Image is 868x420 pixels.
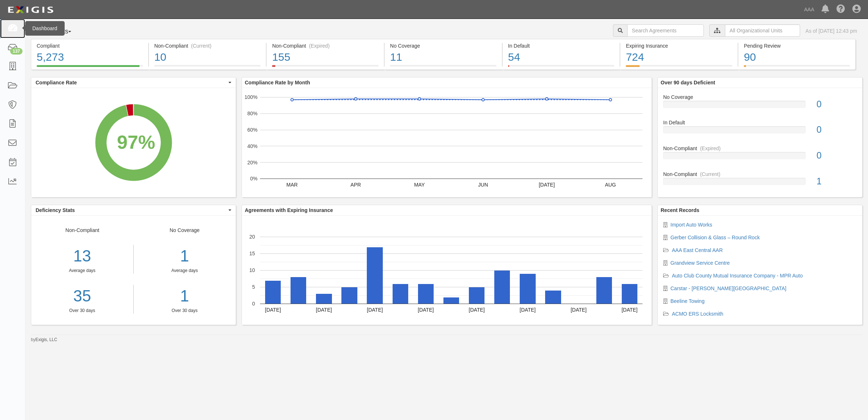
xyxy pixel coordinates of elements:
[149,65,266,71] a: Non-Compliant(Current)10
[31,268,133,274] div: Average days
[390,49,496,65] div: 11
[670,285,786,291] a: Carstar - [PERSON_NAME][GEOGRAPHIC_DATA]
[626,49,732,65] div: 724
[31,205,236,215] button: Deficiency Stats
[806,27,857,35] div: As of [DATE] 12:43 pm
[520,307,536,313] text: [DATE]
[31,285,133,308] div: 35
[725,24,800,37] input: All Organizational Units
[242,88,652,197] svg: A chart.
[31,77,236,88] button: Compliance Rate
[811,175,862,188] div: 1
[191,42,211,49] div: (Current)
[245,80,310,85] b: Compliance Rate by Month
[658,171,862,178] div: Non-Compliant
[663,119,857,145] a: In Default0
[117,128,155,156] div: 97%
[811,98,862,111] div: 0
[418,307,434,313] text: [DATE]
[367,307,383,313] text: [DATE]
[670,222,712,228] a: Import Auto Works
[139,268,231,274] div: Average days
[139,285,231,308] a: 1
[836,5,845,14] i: Help Center - Complianz
[245,207,333,213] b: Agreements with Expiring Insurance
[247,111,257,116] text: 80%
[621,307,637,313] text: [DATE]
[36,337,57,342] a: Exigis, LLC
[658,119,862,126] div: In Default
[247,159,257,165] text: 20%
[31,308,133,314] div: Over 30 days
[25,21,65,36] div: Dashboard
[605,182,616,188] text: AUG
[249,267,255,273] text: 10
[738,65,856,71] a: Pending Review90
[672,247,723,253] a: AAA East Central AAR
[670,235,760,240] a: Gerber Collision & Glass – Round Rock
[744,42,850,49] div: Pending Review
[503,65,620,71] a: In Default54
[139,308,231,314] div: Over 30 days
[478,182,488,188] text: JUN
[249,251,255,256] text: 15
[250,176,257,181] text: 0%
[36,79,227,86] span: Compliance Rate
[508,42,615,49] div: In Default
[670,260,730,266] a: Grandview Service Centre
[626,42,732,49] div: Expiring Insurance
[31,245,133,268] div: 13
[350,182,361,188] text: APR
[672,273,803,279] a: Auto Club County Mutual Insurance Company - MPR Auto
[663,171,857,191] a: Non-Compliant(Current)1
[37,49,143,65] div: 5,273
[272,42,378,49] div: Non-Compliant (Expired)
[670,298,705,304] a: Beeline Towing
[620,65,738,71] a: Expiring Insurance724
[267,65,384,71] a: Non-Compliant(Expired)155
[663,145,857,171] a: Non-Compliant(Expired)0
[252,301,255,307] text: 0
[800,2,818,17] a: AAA
[31,227,134,314] div: Non-Compliant
[244,94,257,100] text: 100%
[265,307,281,313] text: [DATE]
[31,337,57,343] small: by
[154,49,261,65] div: 10
[316,307,332,313] text: [DATE]
[309,42,330,49] div: (Expired)
[672,311,723,317] a: ACMO ERS Locksmith
[272,49,378,65] div: 155
[287,182,298,188] text: MAR
[37,42,143,49] div: Compliant
[744,49,850,65] div: 90
[661,80,715,85] b: Over 90 days Deficient
[661,207,699,213] b: Recent Records
[811,149,862,162] div: 0
[31,88,236,197] svg: A chart.
[242,216,652,325] svg: A chart.
[663,93,857,119] a: No Coverage0
[31,65,148,71] a: Compliant5,273
[134,227,236,314] div: No Coverage
[154,42,261,49] div: Non-Compliant (Current)
[5,3,56,16] img: logo-5460c22ac91f19d4615b14bd174203de0afe785f0fc80cf4dbbc73dc1793850b.png
[627,24,704,37] input: Search Agreements
[247,143,257,149] text: 40%
[571,307,587,313] text: [DATE]
[469,307,485,313] text: [DATE]
[700,171,720,178] div: (Current)
[247,127,257,133] text: 60%
[249,234,255,240] text: 20
[252,284,255,290] text: 5
[36,207,227,214] span: Deficiency Stats
[508,49,615,65] div: 54
[10,48,23,55] div: 137
[811,123,862,136] div: 0
[390,42,496,49] div: No Coverage
[700,145,721,152] div: (Expired)
[414,182,425,188] text: MAY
